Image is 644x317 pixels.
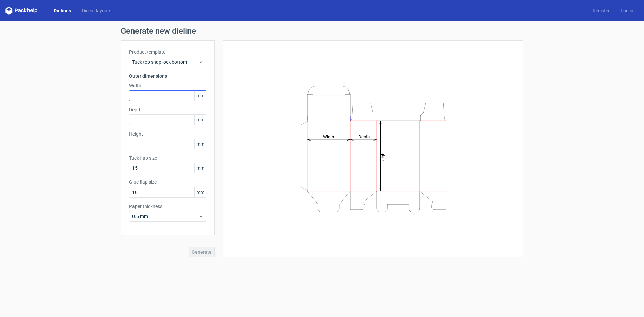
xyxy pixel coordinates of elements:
span: 0.5 mm [132,213,198,220]
tspan: Height [380,151,385,163]
label: Width [129,82,206,89]
tspan: Width [323,134,334,139]
h1: Generate new dieline [121,27,523,35]
span: mm [194,187,206,197]
tspan: Depth [358,134,370,139]
span: mm [194,115,206,125]
h3: Outer dimensions [129,73,206,80]
label: Paper thickness [129,203,206,210]
a: Dielines [48,7,76,14]
span: mm [194,139,206,149]
label: Tuck flap size [129,155,206,161]
span: mm [194,91,206,101]
label: Height [129,130,206,137]
span: Tuck top snap lock bottom [132,59,198,65]
label: Product template [129,49,206,55]
span: mm [194,163,206,173]
label: Depth [129,106,206,113]
label: Glue flap size [129,179,206,186]
a: Register [587,7,615,14]
a: Diecut layouts [76,7,117,14]
a: Log in [615,7,639,14]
